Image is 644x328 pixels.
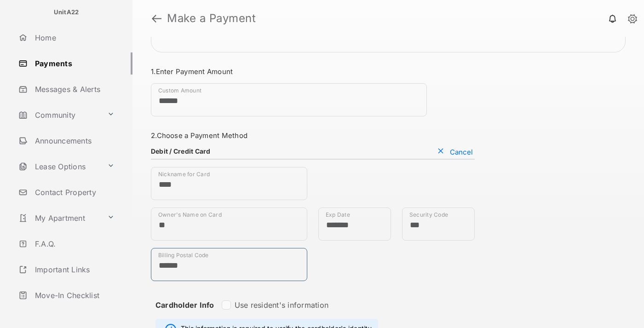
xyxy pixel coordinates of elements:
[155,300,214,326] strong: Cardholder Info
[15,259,118,281] a: Important Links
[318,167,475,207] iframe: Credit card field
[235,300,328,310] label: Use resident's information
[15,207,103,229] a: My Apartment
[151,147,211,155] h4: Debit / Credit Card
[15,130,132,152] a: Announcements
[15,104,103,126] a: Community
[15,233,132,255] a: F.A.Q.
[15,181,132,203] a: Contact Property
[15,52,132,75] a: Payments
[15,27,132,49] a: Home
[151,67,475,76] h3: 1. Enter Payment Amount
[54,8,79,17] p: UnitA22
[151,131,475,140] h3: 2. Choose a Payment Method
[15,155,103,178] a: Lease Options
[435,147,475,156] button: Cancel
[15,284,132,306] a: Move-In Checklist
[15,78,132,100] a: Messages & Alerts
[167,13,256,24] strong: Make a Payment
